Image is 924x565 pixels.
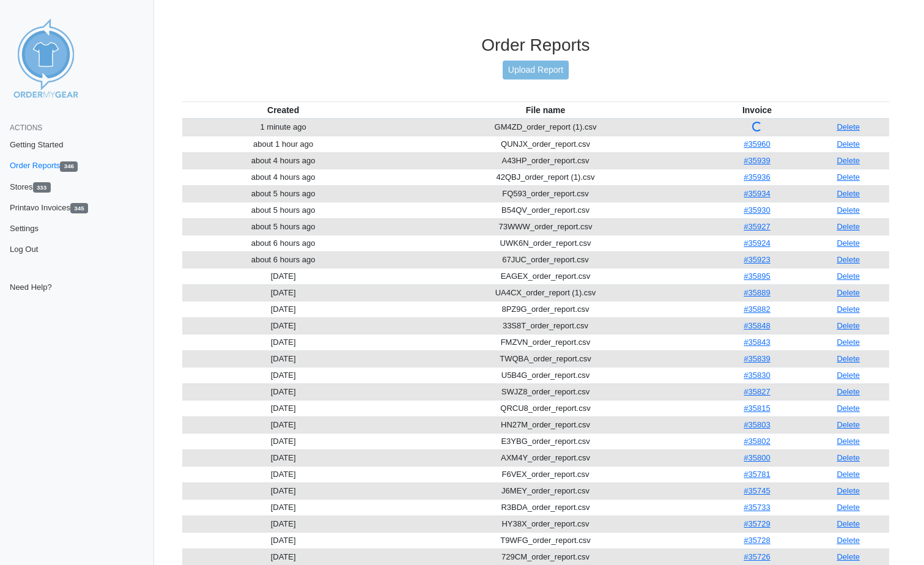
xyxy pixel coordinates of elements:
[837,420,860,429] a: Delete
[384,152,706,169] td: A43HP_order_report.csv
[744,189,770,198] a: #35934
[837,437,860,446] a: Delete
[182,284,385,301] td: [DATE]
[837,288,860,297] a: Delete
[744,305,770,314] a: #35882
[182,102,385,119] th: Created
[384,548,706,565] td: 729CM_order_report.csv
[182,268,385,284] td: [DATE]
[744,486,770,495] a: #35745
[384,532,706,548] td: T9WFG_order_report.csv
[384,235,706,251] td: UWK6N_order_report.csv
[744,338,770,347] a: #35843
[182,367,385,383] td: [DATE]
[384,169,706,185] td: 42QBJ_order_report (1).csv
[744,321,770,330] a: #35848
[182,548,385,565] td: [DATE]
[182,251,385,268] td: about 6 hours ago
[384,202,706,218] td: B54QV_order_report.csv
[182,185,385,202] td: about 5 hours ago
[182,35,889,56] h3: Order Reports
[182,169,385,185] td: about 4 hours ago
[744,519,770,528] a: #35729
[744,387,770,396] a: #35827
[182,317,385,334] td: [DATE]
[384,136,706,152] td: QUNJX_order_report.csv
[384,482,706,499] td: J6MEY_order_report.csv
[384,466,706,482] td: F6VEX_order_report.csv
[744,222,770,231] a: #35927
[384,449,706,466] td: AXM4Y_order_report.csv
[182,350,385,367] td: [DATE]
[837,122,860,131] a: Delete
[182,416,385,433] td: [DATE]
[182,499,385,515] td: [DATE]
[837,387,860,396] a: Delete
[384,433,706,449] td: E3YBG_order_report.csv
[744,255,770,264] a: #35923
[182,119,385,136] td: 1 minute ago
[837,404,860,413] a: Delete
[744,238,770,248] a: #35924
[744,453,770,462] a: #35800
[182,515,385,532] td: [DATE]
[837,156,860,165] a: Delete
[384,383,706,400] td: SWJZ8_order_report.csv
[384,400,706,416] td: QRCU8_order_report.csv
[744,420,770,429] a: #35803
[182,218,385,235] td: about 5 hours ago
[744,354,770,363] a: #35839
[182,383,385,400] td: [DATE]
[707,102,808,119] th: Invoice
[837,519,860,528] a: Delete
[384,499,706,515] td: R3BDA_order_report.csv
[837,503,860,512] a: Delete
[837,536,860,545] a: Delete
[182,449,385,466] td: [DATE]
[744,552,770,561] a: #35726
[744,139,770,149] a: #35960
[503,61,569,79] a: Upload Report
[384,218,706,235] td: 73WWW_order_report.csv
[182,532,385,548] td: [DATE]
[384,317,706,334] td: 33S8T_order_report.csv
[837,255,860,264] a: Delete
[837,470,860,479] a: Delete
[182,400,385,416] td: [DATE]
[384,416,706,433] td: HN27M_order_report.csv
[837,552,860,561] a: Delete
[837,205,860,215] a: Delete
[182,466,385,482] td: [DATE]
[744,437,770,446] a: #35802
[182,334,385,350] td: [DATE]
[182,136,385,152] td: about 1 hour ago
[744,288,770,297] a: #35889
[837,354,860,363] a: Delete
[384,301,706,317] td: 8PZ9G_order_report.csv
[384,102,706,119] th: File name
[182,235,385,251] td: about 6 hours ago
[744,404,770,413] a: #35815
[837,139,860,149] a: Delete
[837,238,860,248] a: Delete
[33,182,51,193] span: 333
[744,156,770,165] a: #35939
[384,350,706,367] td: TWQBA_order_report.csv
[60,161,78,172] span: 346
[837,321,860,330] a: Delete
[70,203,88,213] span: 345
[837,453,860,462] a: Delete
[744,371,770,380] a: #35830
[10,124,42,132] span: Actions
[837,271,860,281] a: Delete
[744,470,770,479] a: #35781
[837,222,860,231] a: Delete
[837,371,860,380] a: Delete
[384,515,706,532] td: HY38X_order_report.csv
[182,433,385,449] td: [DATE]
[182,301,385,317] td: [DATE]
[384,119,706,136] td: GM4ZD_order_report (1).csv
[384,185,706,202] td: FQ593_order_report.csv
[384,251,706,268] td: 67JUC_order_report.csv
[182,152,385,169] td: about 4 hours ago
